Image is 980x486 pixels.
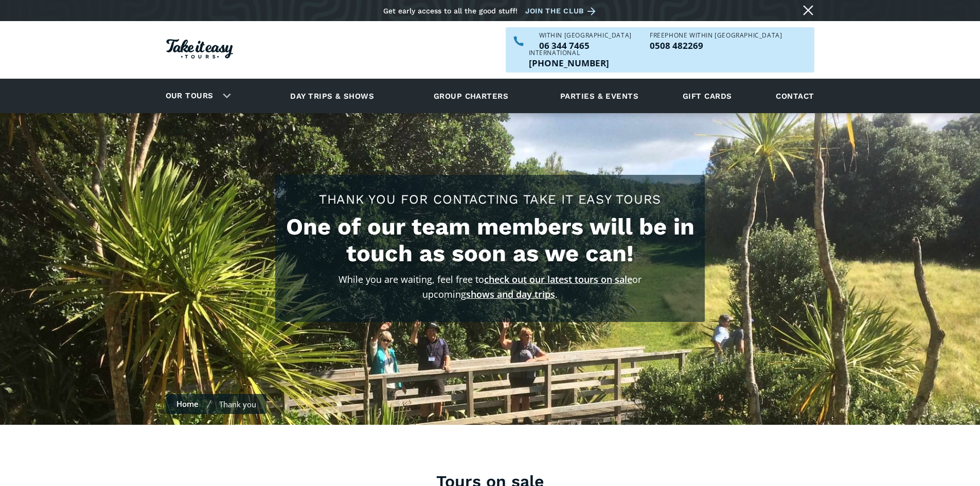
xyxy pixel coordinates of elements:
a: Call us freephone within NZ on 0508482269 [650,41,782,50]
a: Contact [771,82,819,110]
a: Day trips & shows [277,82,387,110]
p: 06 344 7465 [539,41,632,50]
div: International [529,50,609,56]
div: Thank you [219,399,256,409]
a: Call us outside of NZ on +6463447465 [529,59,609,67]
a: Close message [800,2,816,19]
p: [PHONE_NUMBER] [529,59,609,67]
div: Our tours [153,82,239,110]
a: check out our latest tours on sale [484,273,632,285]
h2: One of our team members will be in touch as soon as we can! [286,213,694,267]
a: Join the club [525,5,599,17]
p: 0508 482269 [650,41,782,50]
a: Our tours [158,84,221,108]
a: Gift cards [678,82,737,110]
h1: Thank you for contacting Take It Easy Tours [286,190,694,208]
a: shows and day trips [466,288,555,300]
a: Call us within NZ on 063447465 [539,41,632,50]
img: Take it easy Tours logo [166,39,233,59]
a: Group charters [421,82,521,110]
div: WITHIN [GEOGRAPHIC_DATA] [539,32,632,39]
nav: breadcrumbs [166,394,266,414]
div: Get early access to all the good stuff! [383,7,518,15]
a: Homepage [166,34,233,66]
p: While you are waiting, feel free to or upcoming . [323,272,657,302]
div: Freephone WITHIN [GEOGRAPHIC_DATA] [650,32,782,39]
a: Parties & events [555,82,644,110]
a: Home [176,399,199,409]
